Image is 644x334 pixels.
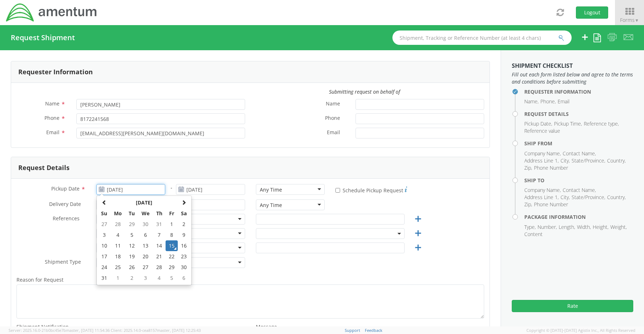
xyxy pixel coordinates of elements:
[157,328,201,333] span: master, [DATE] 12:25:43
[327,129,340,137] span: Email
[563,187,596,194] li: Contact Name
[16,276,63,283] span: Reason for Request
[110,273,125,283] td: 1
[607,157,626,164] li: Country
[178,251,190,262] td: 23
[16,323,69,330] span: Shipment Notification
[18,69,93,76] h3: Requester Information
[110,208,125,219] th: Mo
[44,114,59,121] span: Phone
[51,185,80,192] span: Pickup Date
[524,120,552,127] li: Pickup Date
[607,194,626,201] li: Country
[538,224,557,231] li: Number
[11,34,75,42] h4: Request Shipment
[102,200,107,205] span: Previous Month
[512,63,633,69] h3: Shipment Checklist
[572,157,605,164] li: State/Province
[138,262,153,273] td: 27
[524,98,539,105] li: Name
[125,230,138,240] td: 5
[635,17,639,23] span: ▼
[610,224,627,231] li: Weight
[524,157,559,164] li: Address Line 1
[540,98,556,105] li: Phone
[138,208,153,219] th: We
[98,208,111,219] th: Su
[125,251,138,262] td: 19
[524,224,536,231] li: Type
[524,111,633,117] h4: Request Details
[335,185,407,194] label: Schedule Pickup Request
[111,328,201,333] span: Client: 2025.14.0-cea8157
[524,201,532,208] li: Zip
[138,273,153,283] td: 3
[524,127,560,135] li: Reference value
[559,224,575,231] li: Length
[178,208,190,219] th: Sa
[153,230,166,240] td: 7
[9,328,110,333] span: Server: 2025.16.0-21b0bc45e7b
[524,150,561,157] li: Company Name
[178,230,190,240] td: 9
[181,200,186,205] span: Next Month
[572,194,605,201] li: State/Province
[554,120,582,127] li: Pickup Time
[66,328,110,333] span: master, [DATE] 11:54:36
[138,230,153,240] td: 6
[524,89,633,94] h4: Requester Information
[178,240,190,251] td: 16
[138,251,153,262] td: 20
[110,240,125,251] td: 11
[558,98,569,105] li: Email
[534,201,568,208] li: Phone Number
[560,194,570,201] li: City
[153,240,166,251] td: 14
[125,273,138,283] td: 2
[45,100,59,107] span: Name
[524,141,633,146] h4: Ship From
[166,219,178,230] td: 1
[110,197,177,208] th: Select Month
[560,157,570,164] li: City
[345,328,360,333] a: Support
[98,230,111,240] td: 3
[166,273,178,283] td: 5
[49,201,81,209] span: Delivery Date
[260,186,282,193] div: Any Time
[524,194,559,201] li: Address Line 1
[153,273,166,283] td: 4
[577,224,591,231] li: Width
[534,164,568,171] li: Phone Number
[335,188,340,193] input: Schedule Pickup Request
[98,219,111,230] td: 27
[326,100,340,108] span: Name
[256,323,277,330] span: Message
[153,262,166,273] td: 28
[98,273,111,283] td: 31
[166,230,178,240] td: 8
[153,219,166,230] td: 31
[110,262,125,273] td: 25
[125,262,138,273] td: 26
[512,71,633,85] span: Fill out each form listed below and agree to the terms and conditions before submitting
[98,262,111,273] td: 24
[524,231,543,238] li: Content
[329,88,400,95] i: Submitting request on behalf of
[365,328,382,333] a: Feedback
[166,262,178,273] td: 29
[526,328,635,333] span: Copyright © [DATE]-[DATE] Agistix Inc., All Rights Reserved
[5,3,98,23] img: dyn-intl-logo-049831509241104b2a82.png
[512,300,633,312] button: Rate
[260,202,282,209] div: Any Time
[110,251,125,262] td: 18
[563,150,596,157] li: Contact Name
[166,240,178,251] td: 15
[153,208,166,219] th: Th
[45,258,81,267] span: Shipment Type
[524,178,633,183] h4: Ship To
[593,224,609,231] li: Height
[392,30,572,45] input: Shipment, Tracking or Reference Number (at least 4 chars)
[576,6,608,19] button: Logout
[125,208,138,219] th: Tu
